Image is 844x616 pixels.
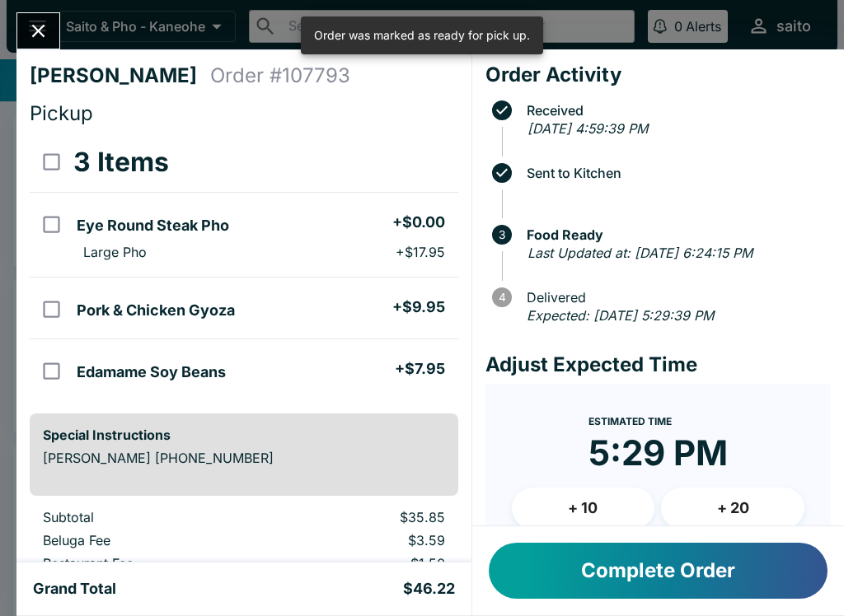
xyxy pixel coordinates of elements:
[395,359,445,379] h5: + $7.95
[283,532,444,548] p: $3.59
[43,509,256,525] p: Subtotal
[30,63,210,88] h4: [PERSON_NAME]
[43,450,445,466] p: [PERSON_NAME] [PHONE_NUMBER]
[314,21,530,49] div: Order was marked as ready for pick up.
[283,509,444,525] p: $35.85
[43,532,256,548] p: Beluga Fee
[83,244,147,260] p: Large Pho
[283,555,444,572] p: $1.50
[527,245,753,261] em: Last Updated at: [DATE] 6:24:15 PM
[588,415,672,427] span: Estimated Time
[30,133,458,400] table: orders table
[43,555,256,572] p: Restaurant Fee
[518,166,831,180] span: Sent to Kitchen
[485,63,831,87] h4: Order Activity
[43,427,445,443] h6: Special Instructions
[661,488,804,529] button: + 20
[210,63,350,88] h4: Order # 107793
[30,101,93,125] span: Pickup
[77,301,235,320] h5: Pork & Chicken Gyoza
[17,13,59,49] button: Close
[485,352,831,377] h4: Adjust Expected Time
[73,146,169,179] h3: 3 Items
[588,432,728,474] time: 5:29 PM
[396,244,445,260] p: + $17.95
[77,216,229,236] h5: Eye Round Steak Pho
[77,362,226,382] h5: Edamame Soy Beans
[518,290,831,305] span: Delivered
[403,579,455,599] h5: $46.22
[518,103,831,118] span: Received
[33,579,116,599] h5: Grand Total
[527,307,714,324] em: Expected: [DATE] 5:29:39 PM
[499,228,505,241] text: 3
[518,227,831,242] span: Food Ready
[392,297,445,317] h5: + $9.95
[512,488,655,529] button: + 10
[527,120,648,137] em: [DATE] 4:59:39 PM
[498,291,505,304] text: 4
[392,212,445,232] h5: + $0.00
[489,543,828,599] button: Complete Order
